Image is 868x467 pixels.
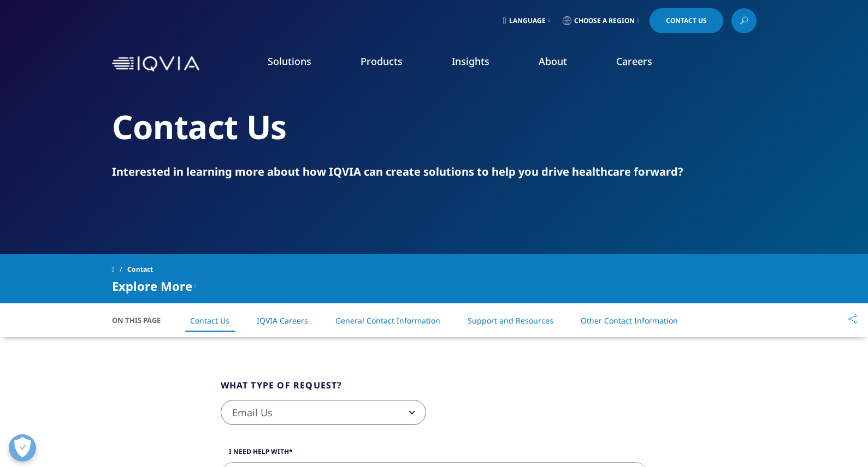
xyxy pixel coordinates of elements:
a: Insights [452,55,489,68]
span: Choose a Region [574,16,635,25]
span: Explore More [112,279,192,292]
a: Contact Us [190,315,229,326]
label: I need help with [221,447,648,462]
a: Other Contact Information [581,315,678,326]
a: IQVIA Careers [257,315,308,326]
span: Email Us [221,400,426,426]
div: Interested in learning more about how IQVIA can create solutions to help you drive healthcare for... [112,164,757,179]
a: Support and Resources [468,315,553,326]
button: Open Preferences [9,434,36,462]
span: Language [509,16,546,25]
a: Careers [616,55,652,68]
span: Contact Us [666,17,707,24]
span: On This Page [112,315,172,326]
span: Contact [127,260,153,279]
legend: What type of request? [221,379,343,400]
h2: Contact Us [112,106,757,147]
img: IQVIA Healthcare Information Technology and Pharma Clinical Research Company [112,56,199,72]
nav: Primary [204,38,757,89]
a: General Contact Information [335,315,440,326]
a: Solutions [268,55,311,68]
a: About [539,55,567,68]
span: Email Us [221,400,426,425]
a: Contact Us [649,8,723,33]
a: Products [361,55,403,68]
